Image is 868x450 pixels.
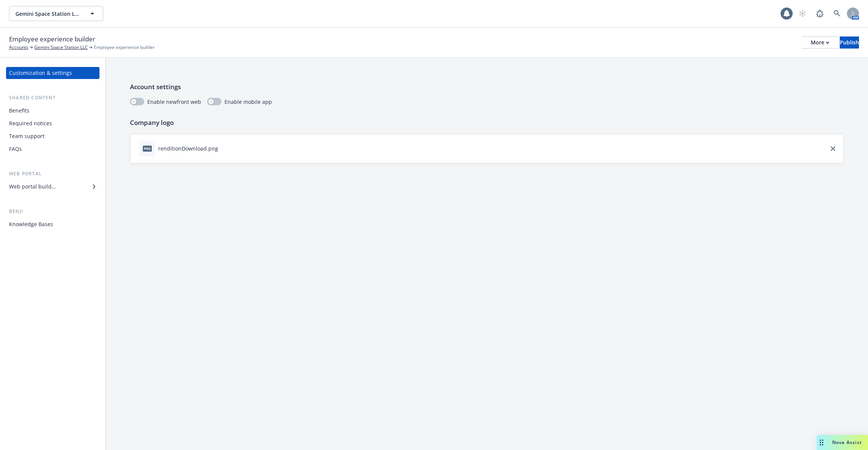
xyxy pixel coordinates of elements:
a: Benefits [6,105,99,117]
a: Accounts [9,44,28,51]
div: Knowledge Bases [9,218,53,230]
button: Nova Assist [817,435,868,450]
div: Web portal [6,170,99,178]
span: Enable mobile app [225,98,272,106]
div: More [811,37,829,48]
div: Shared content [6,94,99,102]
a: Report a Bug [812,6,827,21]
p: Company logo [130,118,844,128]
div: renditionDownload.png [158,144,218,152]
div: Benji [6,208,99,215]
div: Web portal builder [9,181,56,193]
span: Employee experience builder [94,44,155,51]
a: Customization & settings [6,67,99,79]
button: Publish [840,36,859,49]
a: Gemini Space Station LLC [34,44,88,51]
button: download file [221,144,227,152]
span: png [143,146,152,151]
div: Team support [9,130,44,142]
button: More [802,36,838,49]
p: Account settings [130,82,844,92]
div: FAQs [9,143,22,155]
a: Web portal builder [6,181,99,193]
a: close [828,144,837,153]
a: FAQs [6,143,99,155]
div: Benefits [9,105,29,117]
span: Gemini Space Station LLC [15,10,81,18]
span: Nova Assist [832,439,862,445]
a: Required notices [6,117,99,129]
a: Knowledge Bases [6,218,99,230]
div: Customization & settings [9,67,72,79]
div: Drag to move [817,435,826,450]
div: Required notices [9,117,52,129]
span: Employee experience builder [9,34,95,44]
a: Start snowing [795,6,810,21]
a: Search [830,6,845,21]
a: Team support [6,130,99,142]
span: Enable newfront web [147,98,201,106]
button: Gemini Space Station LLC [9,6,103,21]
